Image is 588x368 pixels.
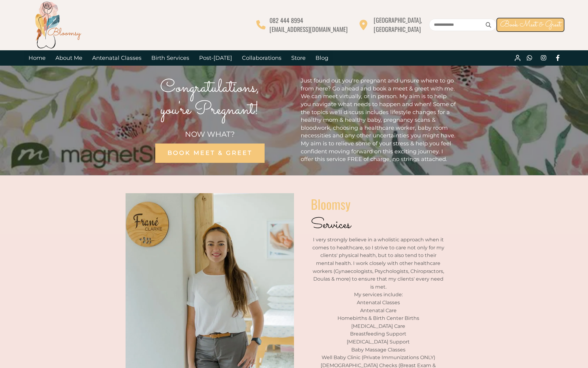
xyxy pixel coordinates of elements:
span: you're Pregnant! [160,97,259,124]
span: Congratulations, [160,75,259,102]
span: [GEOGRAPHIC_DATA], [374,15,422,25]
a: Home [24,50,51,66]
p: I very strongly believe in a wholistic approach when it comes to healthcare, so I strive to care ... [311,236,446,291]
a: About Me [51,50,87,66]
a: BOOK MEET & GREET [155,144,265,163]
span: [EMAIL_ADDRESS][DOMAIN_NAME] [269,25,348,34]
span: Bloomsy [311,194,350,213]
p: Well Baby Clinic (Private Immunizations ONLY) [311,354,446,362]
a: Blog [311,50,333,66]
p: [MEDICAL_DATA] Care [311,322,446,330]
a: Post-[DATE] [194,50,237,66]
a: Book Meet & Greet [496,18,564,32]
a: Antenatal Classes [87,50,146,66]
img: Bloomsy [33,0,82,49]
span: BOOK MEET & GREET [168,149,252,156]
span: 082 444 8994 [269,16,303,25]
span: Services [311,214,351,236]
span: Just found out you're pregnant and unsure where to go from here? Go ahead and book a meet & greet... [301,77,456,163]
span: Book Meet & Greet [500,19,561,31]
p: Homebirths & Birth Center Births [311,314,446,322]
p: Baby Massage Classes [311,346,446,354]
a: Birth Services [146,50,194,66]
p: [MEDICAL_DATA] Support [311,338,446,346]
p: Antenatal Classes [311,299,446,307]
span: [GEOGRAPHIC_DATA] [374,25,421,34]
a: Collaborations [237,50,286,66]
p: Antenatal Care [311,307,446,315]
a: Store [286,50,311,66]
span: NOW WHAT? [185,130,235,139]
p: My services include: [311,291,446,299]
p: Breastfeeding Support [311,330,446,338]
